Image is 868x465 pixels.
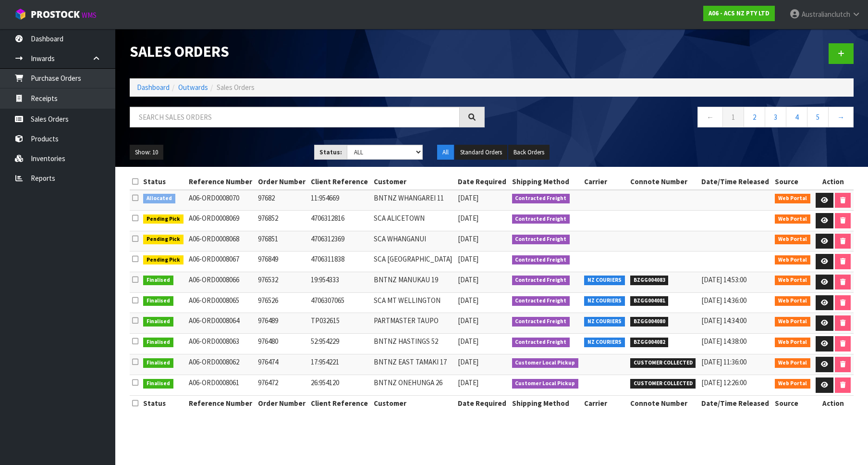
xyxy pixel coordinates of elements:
[584,317,625,327] span: NZ COURIERS
[308,354,371,375] td: 17:954221
[775,338,810,347] span: Web Portal
[709,9,770,17] strong: A06 - ACS NZ PTY LTD
[458,234,478,243] span: [DATE]
[775,214,810,224] span: Web Portal
[308,375,371,396] td: 26:954120
[508,145,550,160] button: Back Orders
[701,337,746,346] span: [DATE] 14:38:00
[371,354,455,375] td: BNTNZ EAST TAMAKI 17
[256,251,308,272] td: 976849
[143,214,183,224] span: Pending Pick
[512,194,570,203] span: Contracted Freight
[186,396,256,411] th: Reference Number
[775,276,810,285] span: Web Portal
[256,375,308,396] td: 976472
[765,107,786,127] a: 3
[813,174,854,189] th: Action
[802,10,850,19] span: Australianclutch
[256,354,308,375] td: 976474
[630,358,696,368] span: CUSTOMER COLLECTED
[701,357,746,366] span: [DATE] 11:36:00
[458,378,478,387] span: [DATE]
[512,255,570,265] span: Contracted Freight
[130,43,485,60] h1: Sales Orders
[308,313,371,334] td: TP032615
[186,231,256,251] td: A06-ORD0008068
[512,276,570,285] span: Contracted Freight
[775,235,810,244] span: Web Portal
[371,190,455,211] td: BNTNZ WHANGAREI 11
[512,235,570,244] span: Contracted Freight
[699,174,772,189] th: Date/Time Released
[628,174,699,189] th: Connote Number
[256,396,308,411] th: Order Number
[143,338,173,347] span: Finalised
[256,313,308,334] td: 976489
[256,334,308,354] td: 976480
[630,296,669,306] span: BZGG004081
[186,354,256,375] td: A06-ORD0008062
[308,396,371,411] th: Client Reference
[437,145,454,160] button: All
[455,174,509,189] th: Date Required
[256,190,308,211] td: 97682
[143,358,173,368] span: Finalised
[744,107,765,127] a: 2
[458,254,478,264] span: [DATE]
[582,396,628,411] th: Carrier
[786,107,807,127] a: 4
[186,251,256,272] td: A06-ORD0008067
[775,317,810,327] span: Web Portal
[186,292,256,313] td: A06-ORD0008065
[630,338,669,347] span: BZGG004082
[584,338,625,347] span: NZ COURIERS
[371,251,455,272] td: SCA [GEOGRAPHIC_DATA]
[630,276,669,285] span: BZGG004083
[371,231,455,251] td: SCA WHANGANUI
[141,396,186,411] th: Status
[701,296,746,305] span: [DATE] 14:36:00
[807,107,829,127] a: 5
[584,296,625,306] span: NZ COURIERS
[186,190,256,211] td: A06-ORD0008070
[510,174,582,189] th: Shipping Method
[512,379,579,389] span: Customer Local Pickup
[308,334,371,354] td: 52:954229
[772,174,813,189] th: Source
[701,275,746,284] span: [DATE] 14:53:00
[130,107,460,127] input: Search sales orders
[143,379,173,389] span: Finalised
[186,211,256,231] td: A06-ORD0008069
[458,214,478,223] span: [DATE]
[701,378,746,387] span: [DATE] 12:26:00
[630,317,669,327] span: BZGG004080
[141,174,186,189] th: Status
[813,396,854,411] th: Action
[458,337,478,346] span: [DATE]
[256,231,308,251] td: 976851
[458,193,478,202] span: [DATE]
[308,292,371,313] td: 4706307065
[701,316,746,325] span: [DATE] 14:34:00
[371,272,455,292] td: BNTNZ MANUKAU 19
[371,292,455,313] td: SCA MT WELLINGTON
[458,296,478,305] span: [DATE]
[455,145,507,160] button: Standard Orders
[137,83,170,92] a: Dashboard
[82,11,97,20] small: WMS
[186,174,256,189] th: Reference Number
[775,358,810,368] span: Web Portal
[775,255,810,265] span: Web Portal
[256,211,308,231] td: 976852
[371,313,455,334] td: PARTMASTER TAUPO
[512,338,570,347] span: Contracted Freight
[319,148,342,156] strong: Status:
[722,107,744,127] a: 1
[699,396,772,411] th: Date/Time Released
[510,396,582,411] th: Shipping Method
[14,8,26,20] img: cube-alt.png
[371,396,455,411] th: Customer
[775,194,810,203] span: Web Portal
[31,8,80,21] span: ProStock
[828,107,854,127] a: →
